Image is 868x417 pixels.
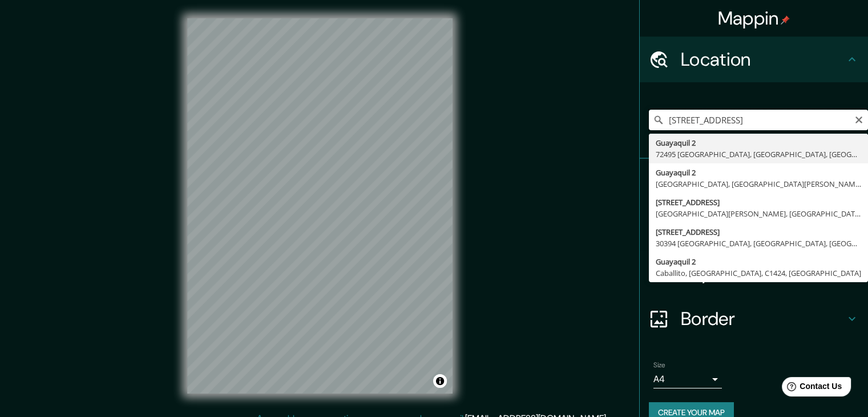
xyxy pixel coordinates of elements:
h4: Mappin [718,7,790,30]
input: Pick your city or area [649,110,868,130]
div: [GEOGRAPHIC_DATA][PERSON_NAME], [GEOGRAPHIC_DATA], [GEOGRAPHIC_DATA] [656,208,861,219]
button: Toggle attribution [433,374,447,388]
div: Border [640,296,868,342]
div: [STREET_ADDRESS] [656,226,861,238]
div: [STREET_ADDRESS] [656,197,861,208]
button: Clear [854,114,863,125]
h4: Location [681,48,845,71]
h4: Layout [681,262,845,284]
h4: Border [681,307,845,330]
div: Location [640,37,868,82]
div: Pins [640,159,868,205]
div: Layout [640,250,868,296]
div: 30394 [GEOGRAPHIC_DATA], [GEOGRAPHIC_DATA], [GEOGRAPHIC_DATA] [656,238,861,249]
div: Caballito, [GEOGRAPHIC_DATA], C1424, [GEOGRAPHIC_DATA] [656,267,861,279]
div: Guayaquil 2 [656,256,861,267]
div: 72495 [GEOGRAPHIC_DATA], [GEOGRAPHIC_DATA], [GEOGRAPHIC_DATA] [656,149,861,160]
iframe: Help widget launcher [766,372,855,404]
div: Style [640,205,868,250]
div: [GEOGRAPHIC_DATA], [GEOGRAPHIC_DATA][PERSON_NAME] 8320000, [GEOGRAPHIC_DATA] [656,178,861,190]
div: Guayaquil 2 [656,137,861,149]
label: Size [653,360,665,370]
img: pin-icon.png [781,15,790,25]
div: A4 [653,370,722,388]
canvas: Map [187,18,453,394]
div: Guayaquil 2 [656,167,861,178]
